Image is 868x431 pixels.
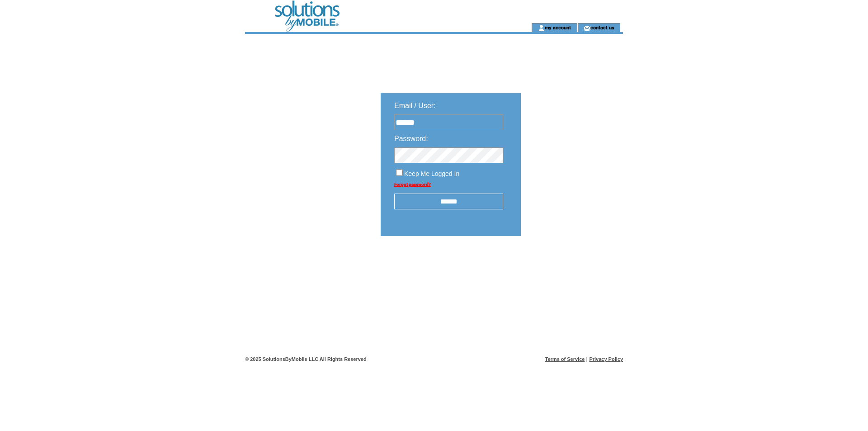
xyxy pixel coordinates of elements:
[590,24,614,30] a: contact us
[584,24,590,32] img: contact_us_icon.gif;jsessionid=4B09DCFD69CE61C33BB89CDC3A791A42
[394,135,428,142] span: Password:
[589,356,623,362] a: Privacy Policy
[547,259,592,270] img: transparent.png;jsessionid=4B09DCFD69CE61C33BB89CDC3A791A42
[404,170,459,177] span: Keep Me Logged In
[586,356,588,362] span: |
[394,102,436,109] span: Email / User:
[545,356,585,362] a: Terms of Service
[538,24,545,32] img: account_icon.gif;jsessionid=4B09DCFD69CE61C33BB89CDC3A791A42
[545,24,571,30] a: my account
[394,182,431,187] a: Forgot password?
[245,356,367,362] span: © 2025 SolutionsByMobile LLC All Rights Reserved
